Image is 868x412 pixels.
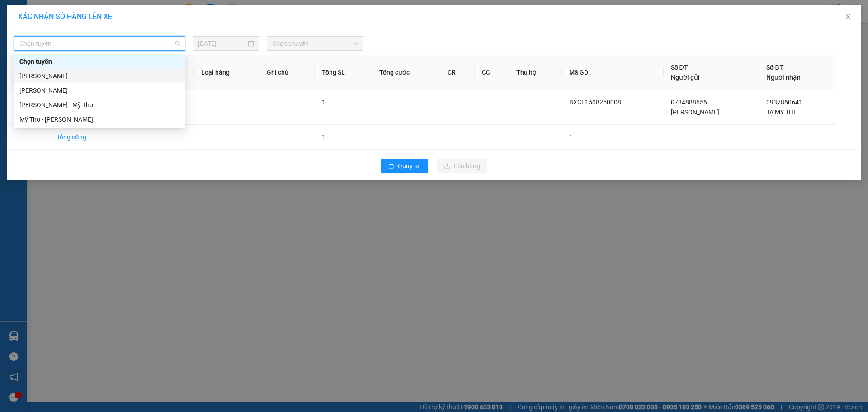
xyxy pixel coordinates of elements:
[562,125,663,150] td: 1
[766,64,783,71] span: Số ĐT
[14,69,185,83] div: Cao Lãnh - Hồ Chí Minh
[19,71,180,81] div: [PERSON_NAME]
[322,99,325,106] span: 1
[671,99,707,106] span: 0784888656
[8,9,22,18] span: Gửi:
[8,42,139,74] span: BÃI ĐÃ QUA [GEOGRAPHIC_DATA]
[14,83,185,98] div: Hồ Chí Minh - Cao Lãnh
[19,85,180,95] div: [PERSON_NAME]
[14,54,185,69] div: Chọn tuyến
[198,38,246,48] input: 15/08/2025
[562,55,663,90] th: Mã GD
[372,55,440,90] th: Tổng cước
[19,37,180,50] span: Chọn tuyến
[14,98,185,112] div: Cao Lãnh - Mỹ Tho
[19,57,180,66] div: Chọn tuyến
[437,159,487,173] button: uploadLên hàng
[14,112,185,127] div: Mỹ Tho - Cao Lãnh
[19,100,180,110] div: [PERSON_NAME] - Mỹ Tho
[440,55,475,90] th: CR
[8,8,139,19] div: BX [PERSON_NAME]
[569,99,621,106] span: BXCL1508250008
[766,99,802,106] span: 0937860641
[671,64,688,71] span: Số ĐT
[835,5,861,30] button: Close
[259,55,315,90] th: Ghi chú
[509,55,562,90] th: Thu hộ
[671,74,700,81] span: Người gửi
[9,90,49,125] td: 1
[8,19,139,29] div: CHỊ TIÊN
[766,109,795,116] span: TẠ MỸ THI
[381,159,428,173] button: rollbackQuay lại
[8,29,139,42] div: 0931885967
[388,163,394,170] span: rollback
[766,74,801,81] span: Người nhận
[844,13,852,20] span: close
[671,109,719,116] span: [PERSON_NAME]
[194,55,259,90] th: Loại hàng
[49,125,117,150] td: Tổng cộng
[475,55,509,90] th: CC
[315,55,372,90] th: Tổng SL
[8,47,21,57] span: DĐ:
[398,161,420,171] span: Quay lại
[9,55,49,90] th: STT
[18,12,112,21] span: XÁC NHẬN SỐ HÀNG LÊN XE
[315,125,372,150] td: 1
[272,37,358,50] span: Chọn chuyến
[19,114,180,124] div: Mỹ Tho - [PERSON_NAME]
